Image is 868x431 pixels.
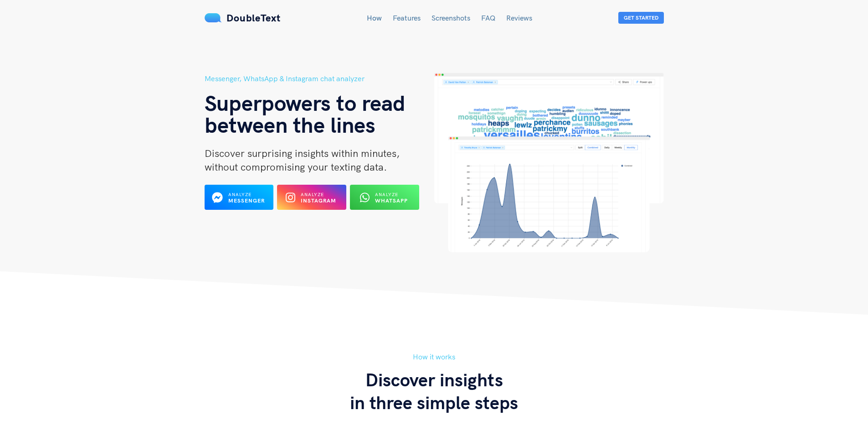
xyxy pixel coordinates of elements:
a: How [367,13,382,22]
button: Analyze WhatsApp [350,185,419,210]
button: Analyze Instagram [277,185,346,210]
button: Analyze Messenger [205,185,274,210]
a: FAQ [481,13,495,22]
a: DoubleText [205,11,281,24]
span: between the lines [205,111,375,138]
a: Analyze Instagram [277,197,346,205]
a: Analyze WhatsApp [350,197,419,205]
h5: How it works [205,351,664,363]
a: Screenshots [431,13,470,22]
b: Messenger [228,197,265,204]
b: Instagram [301,197,336,204]
a: Analyze Messenger [205,197,274,205]
b: WhatsApp [375,197,408,204]
a: Reviews [506,13,532,22]
img: hero [434,73,664,252]
span: Analyze [301,192,324,197]
span: DoubleText [226,11,281,24]
span: Analyze [375,192,398,197]
span: Superpowers to read [205,89,406,116]
h3: Discover insights in three simple steps [205,368,664,414]
button: Get Started [618,12,664,24]
span: Discover surprising insights within minutes, [205,147,400,160]
span: Analyze [228,192,252,197]
a: Features [393,13,421,22]
h5: Messenger, WhatsApp & Instagram chat analyzer [205,73,434,84]
span: without compromising your texting data. [205,161,387,173]
img: mS3x8y1f88AAAAABJRU5ErkJggg== [205,13,222,22]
